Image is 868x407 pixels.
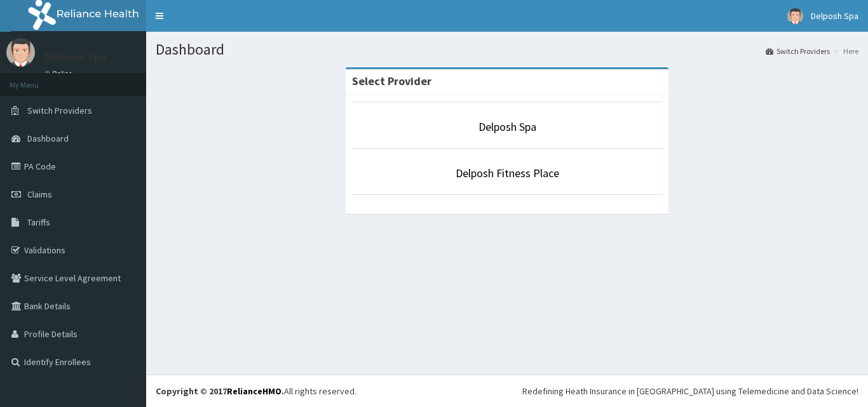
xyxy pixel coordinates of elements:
[27,105,92,116] span: Switch Providers
[44,51,106,63] p: Delposh Spa
[27,189,52,200] span: Claims
[352,74,431,88] strong: Select Provider
[6,38,35,67] img: User Image
[227,385,281,397] a: RelianceHMO
[522,385,858,397] div: Redefining Heath Insurance in [GEOGRAPHIC_DATA] using Telemedicine and Data Science!
[811,10,858,22] span: Delposh Spa
[156,385,284,397] strong: Copyright © 2017 .
[787,8,803,24] img: User Image
[831,46,858,57] li: Here
[766,46,830,57] a: Switch Providers
[44,69,75,78] a: Online
[27,133,69,144] span: Dashboard
[456,166,559,180] a: Delposh Fitness Place
[27,217,50,228] span: Tariffs
[478,119,536,134] a: Delposh Spa
[146,375,868,407] footer: All rights reserved.
[156,41,858,58] h1: Dashboard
